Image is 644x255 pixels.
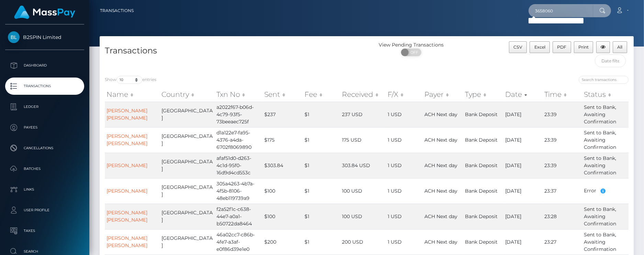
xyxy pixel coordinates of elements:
td: $303.84 [263,153,303,178]
a: [PERSON_NAME] [PERSON_NAME] [107,133,147,146]
td: $175 [263,127,303,153]
td: $100 [263,178,303,204]
th: Time: activate to sort column ascending [543,88,582,101]
td: Sent to Bank, Awaiting Confirmation [582,127,629,153]
td: 1 USD [386,204,423,229]
td: [GEOGRAPHIC_DATA] [160,204,215,229]
td: [DATE] [503,102,543,127]
td: 100 USD [340,204,386,229]
td: Bank Deposit [463,102,503,127]
td: [DATE] [503,127,543,153]
a: Cancellations [5,140,84,157]
div: View Pending Transactions [367,41,456,49]
td: 237 USD [340,102,386,127]
td: afaf51d0-d263-4c1d-95f0-16d9d4cd553c [215,153,263,178]
span: Print [578,44,589,50]
span: All [618,44,623,50]
p: Transactions [8,81,81,91]
a: [PERSON_NAME] [107,188,147,194]
td: $1 [303,178,340,204]
a: [PERSON_NAME] [107,162,147,169]
a: Transactions [5,78,84,95]
td: Bank Deposit [463,229,503,255]
td: Bank Deposit [463,178,503,204]
td: 1 USD [386,127,423,153]
th: Status: activate to sort column ascending [582,88,629,101]
td: Sent to Bank, Awaiting Confirmation [582,229,629,255]
a: Dashboard [5,57,84,74]
label: Show entries [105,76,156,84]
a: Batches [5,160,84,177]
th: Name: activate to sort column ascending [105,88,160,101]
button: Print [574,41,593,53]
td: [DATE] [503,204,543,229]
a: Payees [5,119,84,136]
span: Excel [534,44,545,50]
td: [GEOGRAPHIC_DATA] [160,102,215,127]
td: $1 [303,229,340,255]
button: Excel [530,41,550,53]
td: Bank Deposit [463,127,503,153]
th: F/X: activate to sort column ascending [386,88,423,101]
p: Dashboard [8,60,81,71]
td: Bank Deposit [463,153,503,178]
td: 23:39 [543,153,582,178]
td: 1 USD [386,178,423,204]
th: Received: activate to sort column ascending [340,88,386,101]
p: Ledger [8,102,81,112]
input: Search... [529,4,593,17]
th: Fee: activate to sort column ascending [303,88,340,101]
th: Type: activate to sort column ascending [463,88,503,101]
td: $1 [303,127,340,153]
td: [GEOGRAPHIC_DATA] [160,178,215,204]
td: 1 USD [386,153,423,178]
td: 23:39 [543,127,582,153]
td: 305a4263-4b7a-4f5b-8106-48eb119739a9 [215,178,263,204]
th: Payer: activate to sort column ascending [423,88,463,101]
td: 23:28 [543,204,582,229]
td: 23:37 [543,178,582,204]
span: CSV [513,44,522,50]
th: Sent: activate to sort column ascending [263,88,303,101]
button: All [613,41,627,53]
th: Country: activate to sort column ascending [160,88,215,101]
img: MassPay Logo [14,6,75,19]
td: $237 [263,102,303,127]
span: ACH Next day [424,137,457,143]
p: Cancellations [8,143,81,153]
th: Date: activate to sort column ascending [503,88,543,101]
span: ACH Next day [424,239,457,245]
td: [DATE] [503,229,543,255]
td: Bank Deposit [463,204,503,229]
td: [GEOGRAPHIC_DATA] [160,153,215,178]
a: Transactions [100,3,134,18]
td: 46a02cc7-c86b-4fe7-a3af-e0f86d39e1e0 [215,229,263,255]
a: [PERSON_NAME] [PERSON_NAME] [107,108,147,121]
span: PDF [557,44,566,50]
td: [DATE] [503,178,543,204]
td: 303.84 USD [340,153,386,178]
td: d1a122e7-fa95-4376-a4da-6702f8069890 [215,127,263,153]
img: B2SPIN Limited [8,31,20,43]
td: $100 [263,204,303,229]
span: B2SPIN Limited [5,34,84,40]
p: Taxes [8,226,81,236]
td: 1 USD [386,229,423,255]
td: 175 USD [340,127,386,153]
td: 1 USD [386,102,423,127]
td: Sent to Bank, Awaiting Confirmation [582,102,629,127]
td: 23:39 [543,102,582,127]
td: 200 USD [340,229,386,255]
a: Links [5,181,84,198]
td: 100 USD [340,178,386,204]
span: ACH Next day [424,111,457,118]
td: Sent to Bank, Awaiting Confirmation [582,204,629,229]
td: $1 [303,153,340,178]
h4: Transactions [105,45,362,57]
p: Batches [8,164,81,174]
p: Payees [8,122,81,133]
th: Txn No: activate to sort column ascending [215,88,263,101]
a: [PERSON_NAME] [PERSON_NAME] [107,210,147,223]
td: [GEOGRAPHIC_DATA] [160,127,215,153]
span: ACH Next day [424,213,457,220]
